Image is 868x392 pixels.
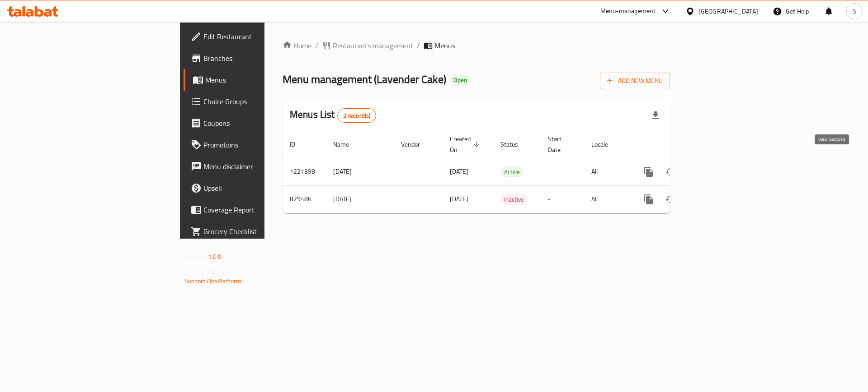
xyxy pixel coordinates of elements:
[283,69,446,89] span: Menu management ( Lavender Cake )
[541,185,584,213] td: -
[184,177,325,199] a: Upsell
[660,161,681,183] button: Change Status
[184,266,226,278] span: Get support on:
[184,26,325,47] a: Edit Restaurant
[333,40,413,51] span: Restaurants management
[584,158,631,185] td: All
[184,112,325,134] a: Coupons
[184,251,207,263] span: Version:
[500,139,530,150] span: Status
[203,96,318,107] span: Choice Groups
[203,31,318,42] span: Edit Restaurant
[631,131,732,158] th: Actions
[184,221,325,242] a: Grocery Checklist
[450,166,468,177] span: [DATE]
[184,91,325,112] a: Choice Groups
[205,74,318,85] span: Menus
[203,161,318,172] span: Menu disclaimer
[638,161,660,183] button: more
[434,40,455,51] span: Menus
[548,134,573,155] span: Start Date
[660,189,681,210] button: Change Status
[184,47,325,69] a: Branches
[203,53,318,64] span: Branches
[203,139,318,150] span: Promotions
[184,199,325,221] a: Coverage Report
[337,108,377,123] div: Total records count
[290,108,376,123] h2: Menus List
[203,204,318,215] span: Coverage Report
[541,158,584,185] td: -
[600,73,670,89] button: Add New Menu
[184,275,242,287] a: Support.OpsPlatform
[326,158,394,185] td: [DATE]
[333,139,361,150] span: Name
[450,76,471,84] span: Open
[203,118,318,129] span: Coupons
[208,251,222,263] span: 1.0.0
[500,167,524,177] span: Active
[417,40,420,51] li: /
[450,134,482,155] span: Created On
[500,194,528,205] span: Inactive
[184,134,325,156] a: Promotions
[290,139,307,150] span: ID
[698,6,758,16] div: [GEOGRAPHIC_DATA]
[203,183,318,194] span: Upsell
[283,131,732,213] table: enhanced table
[338,111,376,120] span: 2 record(s)
[401,139,432,150] span: Vendor
[584,185,631,213] td: All
[500,194,528,205] div: Inactive
[591,139,620,150] span: Locale
[203,226,318,237] span: Grocery Checklist
[322,40,413,51] a: Restaurants management
[450,193,468,205] span: [DATE]
[184,156,325,177] a: Menu disclaimer
[283,40,670,51] nav: breadcrumb
[600,6,656,17] div: Menu-management
[326,185,394,213] td: [DATE]
[607,75,663,87] span: Add New Menu
[638,189,660,210] button: more
[450,75,471,86] div: Open
[853,6,856,16] span: S
[184,69,325,91] a: Menus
